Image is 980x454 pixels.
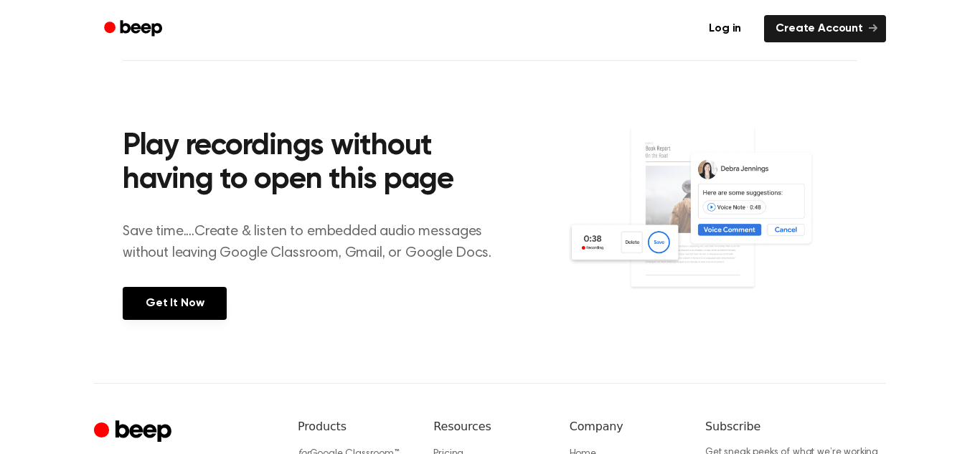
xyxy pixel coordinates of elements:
p: Save time....Create & listen to embedded audio messages without leaving Google Classroom, Gmail, ... [123,221,509,264]
h2: Play recordings without having to open this page [123,130,509,198]
a: Log in [694,12,755,45]
h6: Resources [433,418,546,435]
h6: Subscribe [705,418,886,435]
a: Cruip [94,418,175,446]
h6: Company [570,418,682,435]
a: Create Account [764,15,886,42]
h6: Products [298,418,410,435]
img: Voice Comments on Docs and Recording Widget [567,126,857,318]
a: Get It Now [123,287,227,320]
a: Beep [94,15,175,43]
